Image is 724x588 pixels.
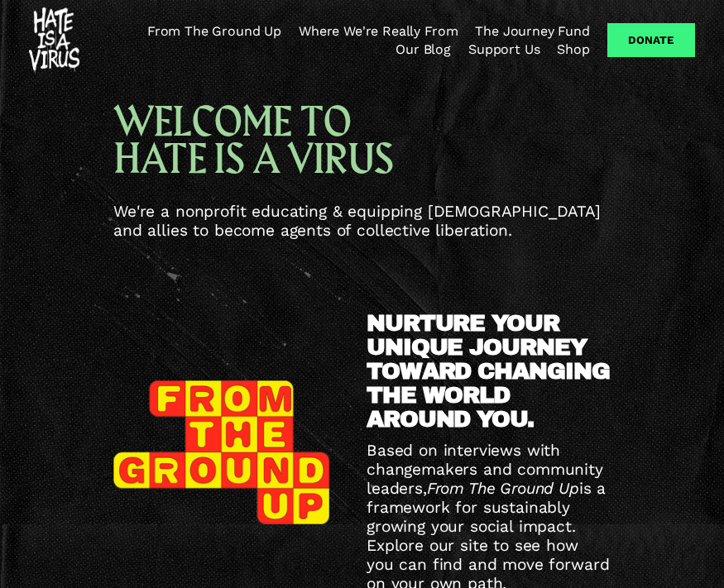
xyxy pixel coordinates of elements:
a: Our Blog [396,41,451,59]
em: From The Ground Up [427,479,579,498]
a: The Journey Fund [475,22,589,40]
span: We're a nonprofit educating & equipping [DEMOGRAPHIC_DATA] and allies to become agents of collect... [113,202,607,240]
span: WELCOME TO HATE IS A VIRUS [113,96,393,185]
a: Support Us [468,41,539,59]
a: From The Ground Up [147,22,281,40]
a: Shop [557,41,589,59]
a: Where We're Really From [299,22,458,40]
img: #HATEISAVIRUS [29,7,79,74]
a: Donate [607,23,695,57]
strong: NURTURE YOUR UNIQUE JOURNEY TOWARD CHANGING THE WORLD AROUND YOU. [367,311,616,432]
